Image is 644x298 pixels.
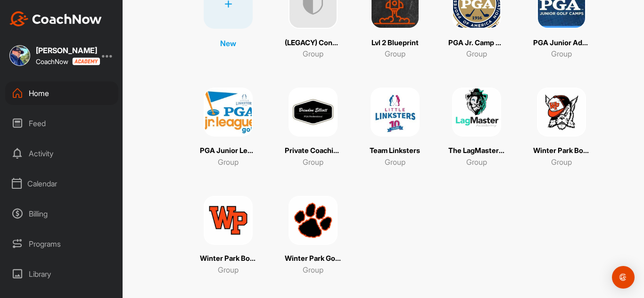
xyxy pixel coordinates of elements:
p: Group [218,156,239,168]
div: Calendar [5,172,118,195]
p: New [220,38,236,49]
div: Feed [5,112,118,135]
img: square_8286cc82fa834bdb65fdbdc8f41c45b4.png [289,196,338,245]
p: Group [466,48,487,59]
div: Activity [5,142,118,165]
div: [PERSON_NAME] [36,47,97,54]
p: Group [303,264,323,275]
div: Home [5,81,118,105]
p: Winter Park Golf Coaches [285,253,341,264]
img: CoachNow acadmey [72,57,100,65]
img: square_64cbe56c2b063836943af8d794352d34.png [204,196,253,245]
img: CoachNow [9,11,102,26]
div: Billing [5,202,118,226]
p: Group [218,264,239,275]
p: Group [385,156,405,168]
p: Lvl 2 Blueprint [372,38,419,48]
p: PGA Jr. Camp Week Of 7/8 [448,38,505,48]
img: square_c46f5df8d8b0cf5e21dc79867b72480b.png [452,88,501,137]
img: square_141260b4957a774efc5cbf9643057386.png [289,88,338,137]
p: Private Coaching Crew [285,145,341,156]
p: Group [551,156,572,168]
p: Group [303,156,323,168]
img: square_087ee7a01638ba7bbcadecdf99570c8c.jpg [9,45,30,66]
p: Group [551,48,572,59]
p: Winter Park Boys Golf (JV) [533,145,590,156]
p: Group [466,156,487,168]
p: Team Linksters [370,145,420,156]
p: PGA Junior League 2019 [200,145,256,156]
p: Winter Park Boys Golf (Varsity) [200,253,256,264]
p: Group [385,48,405,59]
p: The LagMaster Academy - Conquer Your Game [448,145,505,156]
div: CoachNow [36,57,97,65]
p: PGA Junior Advanced Camp (Week 1 2022) [533,38,590,48]
img: square_ea63a50ac901ac87850ff91206216343.png [537,88,586,137]
img: square_cb1a3ff189e4bd5c572836a68cbfda36.png [371,88,420,137]
img: square_a4d61cfbfd7ed3748a9cc7940b5fd16d.png [204,88,253,137]
p: (LEGACY) ConnectedCoach Blueprint [285,38,341,48]
div: Programs [5,232,118,256]
div: Library [5,262,118,286]
p: Group [303,48,323,59]
div: Open Intercom Messenger [612,266,635,289]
